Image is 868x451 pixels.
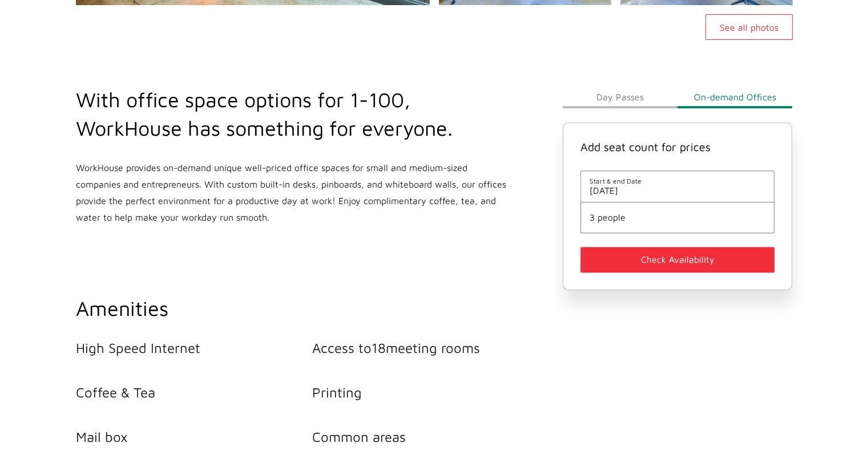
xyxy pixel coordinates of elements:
button: 3 people [590,212,766,222]
p: WorkHouse provides on-demand unique well-priced office spaces for small and medium-sized companie... [76,160,508,226]
span: [DATE] [590,185,766,196]
span: Start & end Date [590,177,766,185]
button: On-demand Offices [677,86,792,108]
button: Start & end Date[DATE] [590,177,766,196]
button: Check Availability [580,247,775,273]
li: Common areas [312,429,549,445]
li: High Speed Internet [76,340,313,356]
h4: Add seat count for prices [580,140,775,153]
li: Access to 18 meeting rooms [312,340,549,356]
li: Coffee & Tea [76,384,313,400]
li: Mail box [76,429,313,445]
button: See all photos [705,14,793,40]
h2: Amenities [76,294,549,323]
h2: With office space options for 1-100, WorkHouse has something for everyone. [76,86,508,143]
li: Printing [312,384,549,400]
button: Day Passes [563,86,677,108]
